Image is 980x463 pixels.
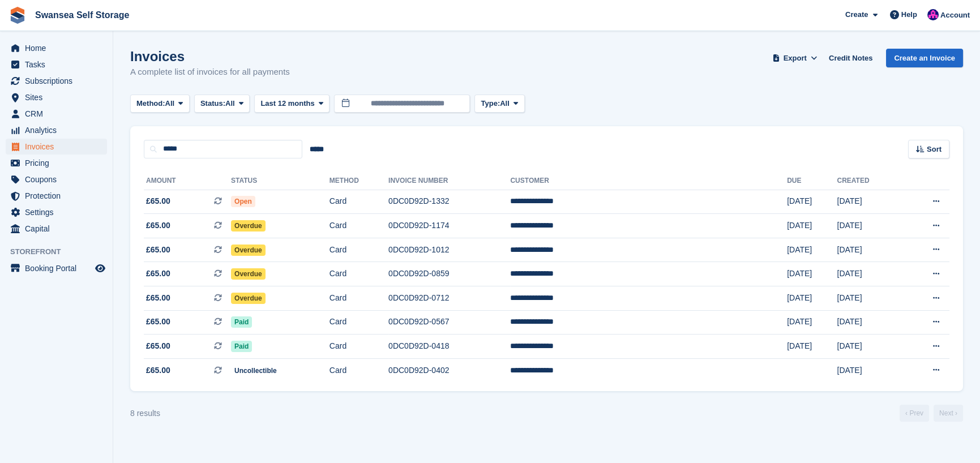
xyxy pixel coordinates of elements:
span: All [165,98,175,109]
span: £65.00 [146,244,170,256]
td: 0DC0D92D-0859 [388,262,510,286]
span: Overdue [231,293,266,304]
a: menu [6,260,107,276]
td: [DATE] [837,335,902,359]
span: All [500,98,510,109]
td: [DATE] [837,190,902,214]
span: Uncollectible [231,365,280,376]
span: £65.00 [146,220,170,231]
img: Donna Davies [927,9,939,20]
td: [DATE] [837,310,902,335]
th: Invoice Number [388,172,510,190]
span: Storefront [10,246,113,258]
button: Method: All [130,95,190,113]
h1: Invoices [130,49,290,64]
td: [DATE] [837,238,902,262]
span: Invoices [25,139,93,155]
span: Paid [231,316,252,328]
span: Analytics [25,122,93,138]
td: [DATE] [787,335,837,359]
span: CRM [25,106,93,122]
span: Pricing [25,155,93,171]
span: £65.00 [146,268,170,280]
span: Booking Portal [25,260,93,276]
td: [DATE] [837,262,902,286]
span: All [225,98,235,109]
span: Type: [481,98,500,109]
td: Card [329,214,388,238]
span: Settings [25,204,93,220]
div: 8 results [130,408,160,419]
a: Previous [900,405,929,422]
a: menu [6,139,107,155]
span: Sites [25,89,93,105]
td: Card [329,358,388,382]
th: Created [837,172,902,190]
span: Tasks [25,57,93,72]
td: [DATE] [837,358,902,382]
a: menu [6,221,107,237]
a: Preview store [93,261,107,275]
span: Protection [25,188,93,204]
p: A complete list of invoices for all payments [130,66,290,79]
span: Export [784,53,807,64]
button: Type: All [474,95,524,113]
td: [DATE] [787,310,837,335]
span: £65.00 [146,365,170,376]
span: Last 12 months [260,98,314,109]
a: menu [6,57,107,72]
td: 0DC0D92D-1174 [388,214,510,238]
span: Capital [25,221,93,237]
td: 0DC0D92D-0418 [388,335,510,359]
td: Card [329,262,388,286]
th: Customer [510,172,787,190]
span: Create [845,9,868,20]
th: Amount [144,172,231,190]
td: [DATE] [787,238,837,262]
a: Swansea Self Storage [31,6,134,24]
span: Subscriptions [25,73,93,89]
button: Last 12 months [254,95,329,113]
span: Sort [927,144,942,155]
td: [DATE] [837,214,902,238]
span: £65.00 [146,340,170,352]
a: Next [934,405,963,422]
th: Method [329,172,388,190]
td: 0DC0D92D-1012 [388,238,510,262]
td: Card [329,286,388,311]
td: [DATE] [787,262,837,286]
td: 0DC0D92D-0402 [388,358,510,382]
a: menu [6,188,107,204]
td: [DATE] [787,286,837,311]
td: Card [329,238,388,262]
span: Status: [200,98,225,109]
span: Coupons [25,172,93,187]
span: £65.00 [146,292,170,304]
span: Account [940,10,970,21]
a: menu [6,122,107,138]
td: [DATE] [837,286,902,311]
a: Create an Invoice [886,49,963,67]
span: Open [231,196,255,207]
td: Card [329,190,388,214]
a: menu [6,73,107,89]
button: Export [770,49,820,67]
span: Home [25,40,93,56]
a: menu [6,89,107,105]
th: Status [231,172,329,190]
a: Credit Notes [824,49,877,67]
a: menu [6,40,107,56]
button: Status: All [194,95,250,113]
th: Due [787,172,837,190]
a: menu [6,204,107,220]
a: menu [6,172,107,187]
span: £65.00 [146,316,170,328]
td: [DATE] [787,190,837,214]
span: Overdue [231,245,266,256]
img: stora-icon-8386f47178a22dfd0bd8f6a31ec36ba5ce8667c1dd55bd0f319d3a0aa187defe.svg [9,7,26,24]
span: Paid [231,341,252,352]
span: Method: [136,98,165,109]
span: Help [901,9,917,20]
td: 0DC0D92D-0712 [388,286,510,311]
td: Card [329,310,388,335]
